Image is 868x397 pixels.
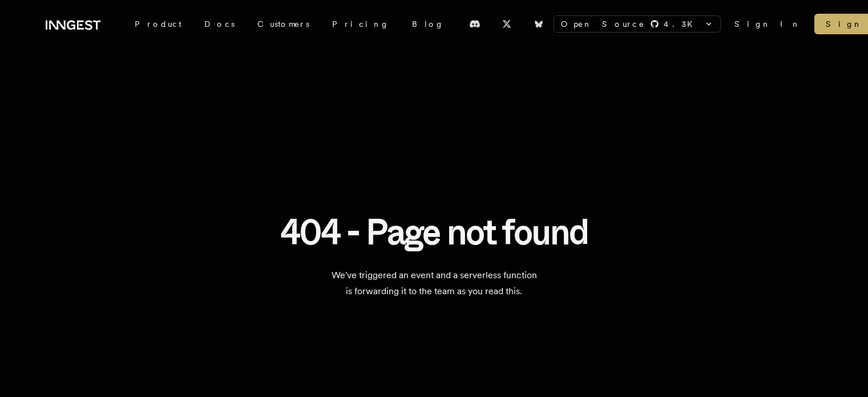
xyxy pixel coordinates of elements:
a: Customers [246,14,321,34]
a: Docs [193,14,246,34]
a: Discord [462,15,487,33]
a: X [494,15,519,33]
a: Bluesky [526,15,551,33]
span: 4.3 K [664,18,700,30]
p: We've triggered an event and a serverless function is forwarding it to the team as you read this. [270,267,599,299]
span: Open Source [561,18,645,30]
a: Blog [401,14,455,34]
h1: 404 - Page not found [280,212,588,251]
div: Product [123,14,193,34]
a: Sign In [734,18,801,30]
a: Pricing [321,14,401,34]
